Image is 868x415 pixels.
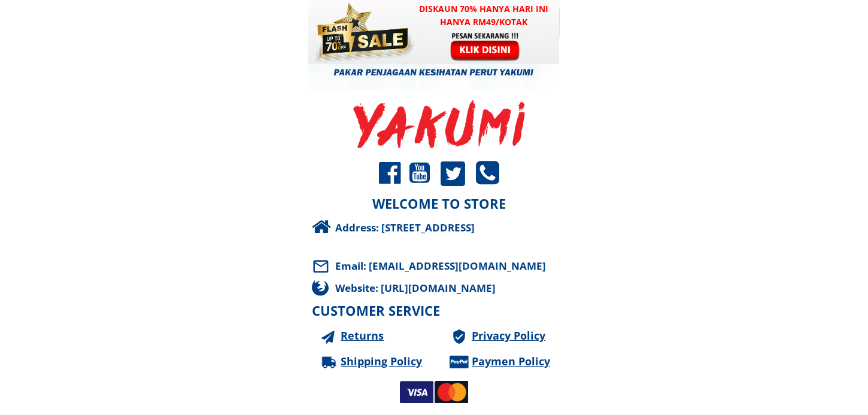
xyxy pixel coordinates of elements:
a: Privacy Policy [472,327,569,344]
div: Website: [URL][DOMAIN_NAME] [335,280,573,296]
h3: WELCOME TO STORE [326,193,553,214]
a: Shipping Policy [341,353,438,370]
div: Email: [EMAIL_ADDRESS][DOMAIN_NAME] [335,258,558,274]
h3: Diskaun 70% hanya hari ini hanya RM49/kotak [407,2,560,29]
a: Returns [341,327,413,344]
a: Paymen Policy [472,353,569,370]
h3: CUSTOMER SERVICE [312,300,462,321]
div: Address: [STREET_ADDRESS] [335,219,567,236]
